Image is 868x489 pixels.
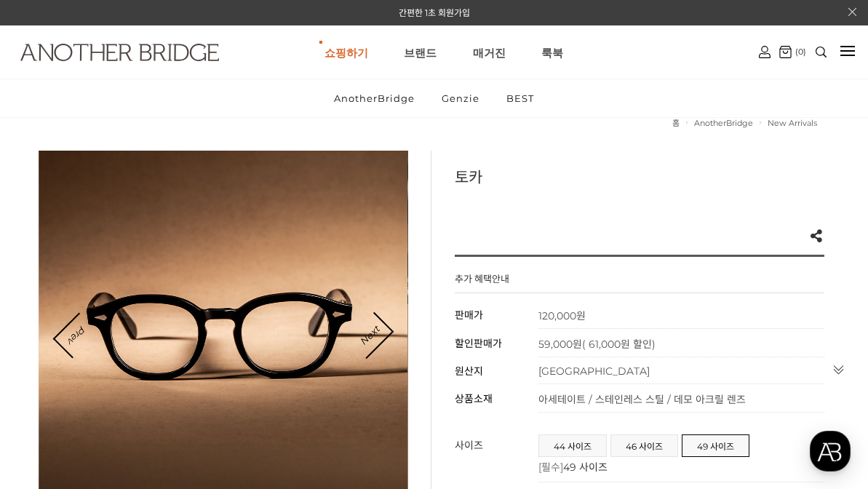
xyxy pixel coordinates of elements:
[322,79,427,117] a: AnotherBridge
[404,26,437,79] a: 브랜드
[473,26,506,79] a: 매거진
[225,390,242,402] span: 설정
[779,46,792,58] img: cart
[55,314,98,357] a: Prev
[682,435,749,456] a: 49 사이즈
[7,44,138,97] a: logo
[563,461,608,474] span: 49 사이즈
[611,435,677,456] a: 46 사이즈
[399,7,470,18] a: 간편한 1초 회원가입
[455,309,483,322] span: 판매가
[455,165,824,187] h3: 토카
[779,46,806,58] a: (0)
[455,392,493,405] span: 상품소재
[538,338,656,351] span: 59,000원
[538,365,650,378] span: [GEOGRAPHIC_DATA]
[455,271,509,293] h4: 추가 혜택안내
[455,427,538,482] th: 사이즈
[694,118,753,128] a: AnotherBridge
[538,434,607,457] li: 44 사이즈
[494,79,546,117] a: BEST
[96,368,188,405] a: 대화
[46,390,55,402] span: 홈
[792,47,806,57] span: (0)
[682,434,749,457] li: 49 사이즈
[324,26,368,79] a: 쇼핑하기
[541,26,563,79] a: 룩북
[455,365,483,378] span: 원산지
[429,79,492,117] a: Genzie
[759,46,771,58] img: cart
[816,47,827,57] img: search
[4,368,96,405] a: 홈
[539,435,606,456] a: 44 사이즈
[538,309,586,322] strong: 120,000원
[347,313,392,358] a: Next
[538,393,746,406] span: 아세테이트 / 스테인레스 스틸 / 데모 아크릴 렌즈
[582,338,656,351] span: ( 61,000원 할인)
[188,368,279,405] a: 설정
[538,459,817,474] p: [필수]
[610,434,678,457] li: 46 사이즈
[672,118,680,128] a: 홈
[768,118,817,128] a: New Arrivals
[455,337,502,350] span: 할인판매가
[133,391,151,402] span: 대화
[20,44,219,61] img: logo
